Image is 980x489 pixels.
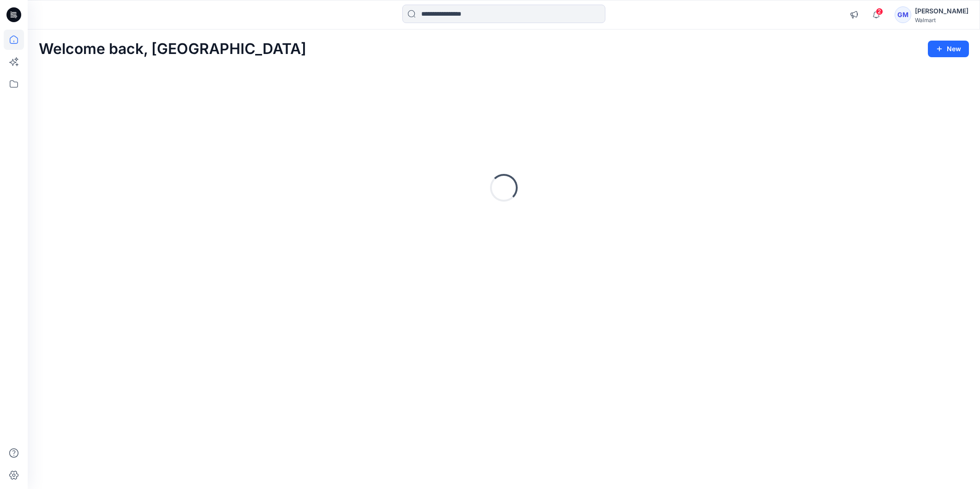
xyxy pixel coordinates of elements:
div: GM [895,6,911,23]
h2: Welcome back, [GEOGRAPHIC_DATA] [39,41,306,58]
div: [PERSON_NAME] [915,6,968,17]
div: Walmart [915,17,968,24]
span: 2 [876,8,883,15]
button: New [928,41,969,57]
